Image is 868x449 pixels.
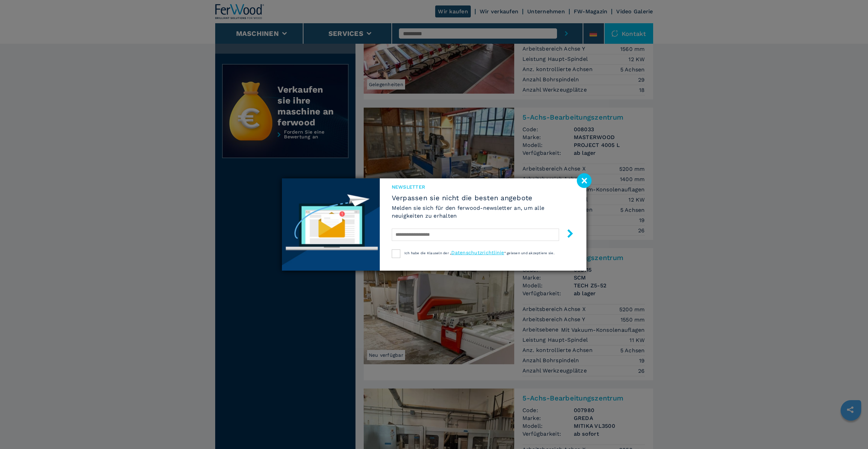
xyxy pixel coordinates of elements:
[392,183,574,190] span: Newsletter
[404,251,452,255] span: Ich habe die Klauseln der „
[504,251,555,255] span: “ gelesen und akzeptiere sie.
[451,250,504,255] a: Datenschutzrichtlinie
[559,227,574,243] button: submit-button
[392,194,574,202] span: Verpassen sie nicht die besten angebote
[392,204,574,220] h6: Melden sie sich für den ferwood-newsletter an, um alle neuigkeiten zu erhalten
[282,178,380,271] img: Newsletter image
